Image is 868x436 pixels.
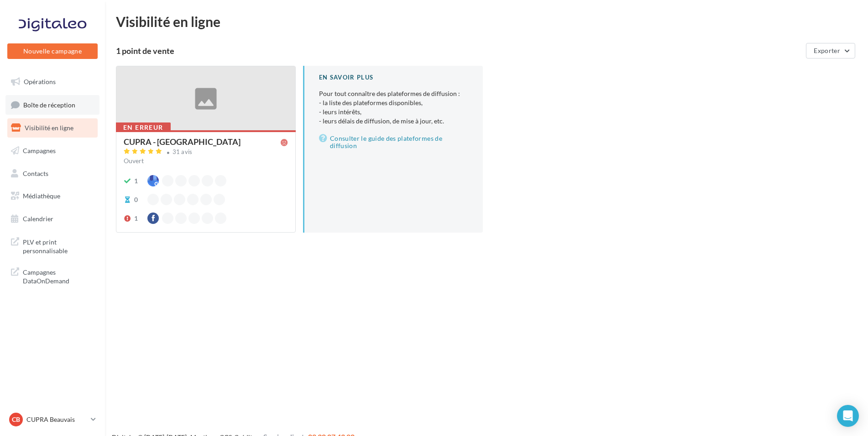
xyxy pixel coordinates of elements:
li: - leurs délais de diffusion, de mise à jour, etc. [319,117,468,126]
p: CUPRA Beauvais [26,415,87,424]
span: Campagnes DataOnDemand [23,266,94,286]
p: Pour tout connaître des plateformes de diffusion : [319,89,468,126]
span: Ouvert [124,157,144,165]
a: Consulter le guide des plateformes de diffusion [319,133,468,151]
div: En savoir plus [319,73,468,82]
a: CB CUPRA Beauvais [7,411,98,428]
span: Campagnes [23,147,56,154]
a: PLV et print personnalisable [5,232,99,259]
span: Médiathèque [23,192,60,200]
button: Nouvelle campagne [7,43,98,59]
div: Open Intercom Messenger [837,405,859,427]
div: 1 [134,214,138,223]
span: Contacts [23,169,48,177]
li: - leurs intérêts, [319,107,468,117]
div: CUPRA - [GEOGRAPHIC_DATA] [124,138,241,146]
li: - la liste des plateformes disponibles, [319,98,468,107]
a: Campagnes [5,141,99,160]
a: Boîte de réception [5,95,99,115]
a: Calendrier [5,209,99,229]
span: Opérations [24,78,56,85]
span: CB [12,415,20,424]
div: 0 [134,195,138,204]
span: Calendrier [23,215,53,223]
a: Opérations [5,72,99,91]
div: Visibilité en ligne [116,15,857,28]
div: 31 avis [173,149,193,155]
button: Exporter [806,43,855,58]
span: Visibilité en ligne [25,124,73,132]
a: Contacts [5,164,99,183]
span: PLV et print personnalisable [23,236,94,255]
div: 1 [134,176,138,186]
a: Médiathèque [5,186,99,206]
a: Visibilité en ligne [5,118,99,138]
div: 1 point de vente [116,47,802,55]
span: Exporter [814,47,840,54]
span: Boîte de réception [23,101,75,108]
a: 31 avis [124,147,288,158]
div: En erreur [116,122,171,133]
a: Campagnes DataOnDemand [5,262,99,289]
